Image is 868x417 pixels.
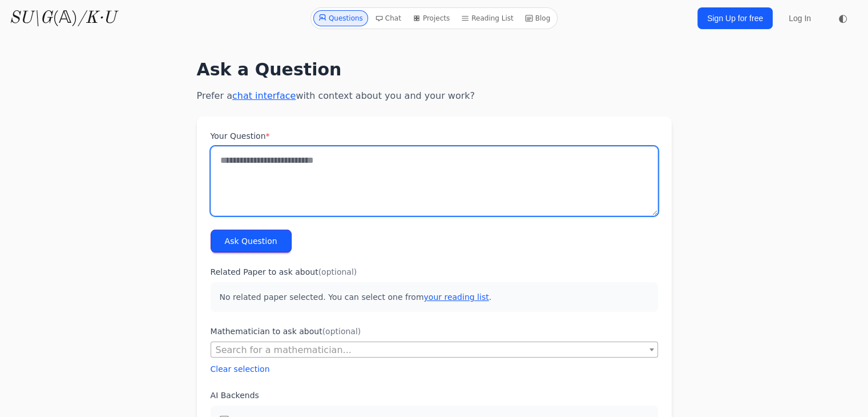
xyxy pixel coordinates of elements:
[370,10,406,26] a: Chat
[9,10,53,27] i: SU\G
[782,8,818,29] a: Log In
[313,10,368,26] a: Questions
[197,59,672,80] h1: Ask a Question
[831,7,854,30] button: ◐
[78,10,116,27] i: /K·U
[232,90,296,101] a: chat interface
[423,292,488,302] a: your reading list
[211,282,658,312] p: No related paper selected. You can select one from .
[211,342,657,358] span: Search for a mathematician...
[216,344,352,355] span: Search for a mathematician...
[211,326,658,337] label: Mathematician to ask about
[9,8,116,29] a: SU\G(𝔸)/K·U
[197,89,672,103] p: Prefer a with context about you and your work?
[211,342,658,358] span: Search for a mathematician...
[211,266,658,278] label: Related Paper to ask about
[211,363,270,375] button: Clear selection
[211,230,292,252] button: Ask Question
[697,7,773,29] a: Sign Up for free
[838,13,847,23] span: ◐
[318,267,357,276] span: (optional)
[408,10,454,26] a: Projects
[520,10,555,26] a: Blog
[211,390,658,401] label: AI Backends
[322,327,361,336] span: (optional)
[457,10,518,26] a: Reading List
[211,130,658,142] label: Your Question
